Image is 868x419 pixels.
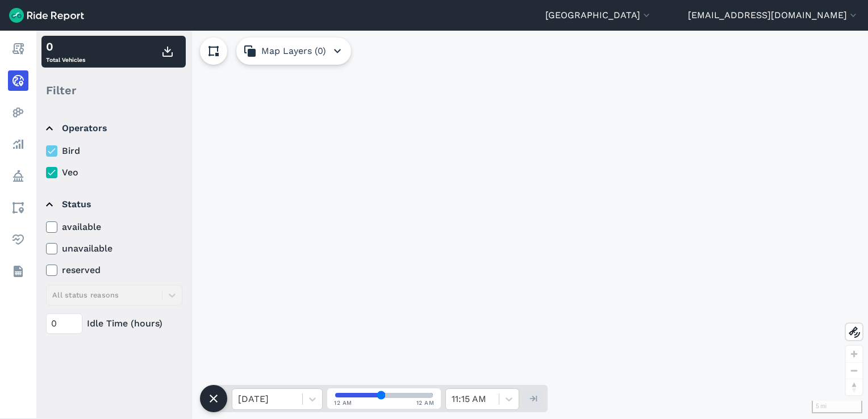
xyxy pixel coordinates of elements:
div: Filter [41,73,186,108]
span: 12 AM [334,399,352,407]
label: Veo [46,166,182,179]
img: Ride Report [9,8,84,23]
div: Total Vehicles [46,38,85,65]
label: Bird [46,144,182,158]
a: Health [8,229,28,250]
a: Policy [8,166,28,186]
label: available [46,220,182,234]
div: Idle Time (hours) [46,313,182,334]
a: Heatmaps [8,102,28,123]
summary: Operators [46,112,181,144]
div: 0 [46,38,85,55]
label: reserved [46,263,182,277]
label: unavailable [46,242,182,255]
span: 12 AM [416,399,435,407]
button: Map Layers (0) [236,37,351,65]
a: Analyze [8,134,28,154]
button: [EMAIL_ADDRESS][DOMAIN_NAME] [688,9,859,22]
summary: Status [46,188,181,220]
a: Report [8,39,28,59]
a: Areas [8,198,28,218]
button: [GEOGRAPHIC_DATA] [545,9,652,22]
div: loading [36,31,868,419]
a: Datasets [8,261,28,282]
a: Realtime [8,70,28,91]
